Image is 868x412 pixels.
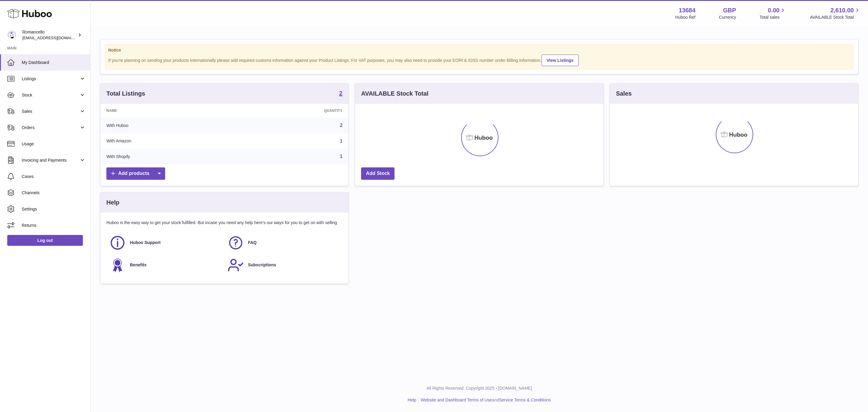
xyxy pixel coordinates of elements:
[361,90,428,98] h3: AVAILABLE Stock Total
[768,6,780,14] span: 0.00
[7,235,83,246] a: Log out
[339,90,342,97] a: 2
[22,125,79,131] span: Orders
[810,6,861,20] a: 2,610.00 AVAILABLE Stock Total
[759,14,786,20] span: Total sales
[106,167,165,180] a: Add products
[22,190,86,196] span: Channels
[22,109,79,114] span: Sales
[130,240,161,246] span: Huboo Support
[248,240,257,246] span: FAQ
[542,55,579,66] a: View Listings
[22,35,89,40] span: [EMAIL_ADDRESS][DOMAIN_NAME]
[22,92,79,98] span: Stock
[7,30,16,40] img: internalAdmin-13684@internal.huboo.com
[106,90,145,98] h3: Total Listings
[759,6,786,20] a: 0.00 Total sales
[130,262,146,268] span: Benefits
[100,149,236,164] td: With Shopify
[95,385,863,391] p: All Rights Reserved. Copyright 2025 - [DOMAIN_NAME]
[675,14,696,20] div: Huboo Ref
[106,198,119,207] h3: Help
[106,220,342,226] p: Huboo is the easy way to get your stock fulfilled. But incase you need any help here's our ways f...
[616,90,632,98] h3: Sales
[22,157,79,163] span: Invoicing and Payments
[22,141,86,147] span: Usage
[108,47,850,53] strong: Notice
[22,76,79,82] span: Listings
[723,6,736,14] strong: GBP
[236,104,349,118] th: Quantity
[679,6,696,14] strong: 13684
[100,133,236,149] td: With Amazon
[108,54,850,66] div: If you're planning on sending your products internationally please add required customs informati...
[339,90,342,96] strong: 2
[810,14,861,20] span: AVAILABLE Stock Total
[22,174,86,179] span: Cases
[22,29,77,41] div: Romancello
[100,104,236,118] th: Name
[109,235,222,251] a: Huboo Support
[719,14,736,20] div: Currency
[109,257,222,273] a: Benefits
[408,398,417,402] a: Help
[22,223,86,228] span: Returns
[340,138,342,144] a: 1
[248,262,276,268] span: Subscriptions
[499,398,551,402] a: Service Terms & Conditions
[100,118,236,133] td: With Huboo
[421,398,492,402] a: Website and Dashboard Terms of Use
[340,154,342,159] a: 1
[228,235,340,251] a: FAQ
[340,123,342,128] a: 2
[419,397,551,403] li: and
[22,60,86,65] span: My Dashboard
[228,257,340,273] a: Subscriptions
[830,6,854,14] span: 2,610.00
[361,167,395,180] a: Add Stock
[22,206,86,212] span: Settings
